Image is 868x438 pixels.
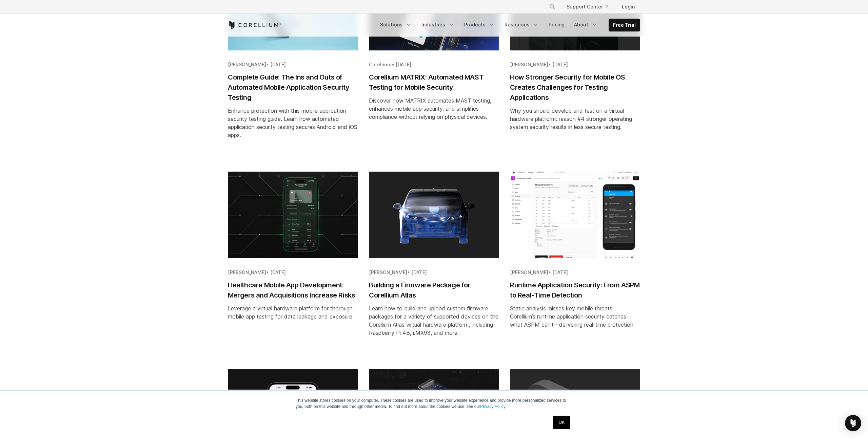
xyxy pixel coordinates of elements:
div: • [228,61,358,68]
img: Building a Firmware Package for Corellium Atlas [369,172,499,258]
span: Corellium [369,62,392,67]
a: About [570,19,602,31]
span: [DATE] [552,269,568,275]
h2: How Stronger Security for Mobile OS Creates Challenges for Testing Applications [510,72,640,103]
span: [DATE] [270,62,286,67]
a: Pricing [545,19,569,31]
div: Why you should develop and test on a virtual hardware platform: reason #4 stronger operating syst... [510,107,640,131]
a: Corellium Home [228,21,282,29]
div: • [228,269,358,276]
img: Runtime Application Security: From ASPM to Real-Time Detection [510,172,640,258]
div: • [510,61,640,68]
span: [DATE] [270,269,286,275]
div: Enhance protection with this mobile application security testing guide. Learn how automated appli... [228,107,358,139]
a: Blog post summary: Building a Firmware Package for Corellium Atlas [369,172,499,358]
div: Navigation Menu [541,1,640,13]
p: This website stores cookies on your computer. These cookies are used to improve your website expe... [296,397,572,410]
div: • [369,269,499,276]
h2: Corellium MATRIX: Automated MAST Testing for Mobile Security [369,72,499,92]
div: Learn how to build and upload custom firmware packages for a variety of supported devices on the ... [369,304,499,337]
h2: Complete Guide: The Ins and Outs of Automated Mobile Application Security Testing [228,72,358,103]
a: Login [616,1,640,13]
h2: Healthcare Mobile App Development: Mergers and Acquisitions Increase Risks [228,280,358,300]
a: Blog post summary: Healthcare Mobile App Development: Mergers and Acquisitions Increase Risks [228,172,358,358]
span: [PERSON_NAME] [369,269,407,275]
button: Search [546,1,558,13]
a: OK [553,416,570,429]
span: [PERSON_NAME] [228,62,266,67]
a: Resources [500,19,543,31]
div: Leverage a virtual hardware platform for thorough mobile app testing for data leakage and exposure [228,304,358,321]
h2: Building a Firmware Package for Corellium Atlas [369,280,499,300]
div: • [369,61,499,68]
div: Discover how MATRIX automates MAST testing, enhances mobile app security, and simplifies complian... [369,96,499,121]
div: Open Intercom Messenger [845,415,861,431]
a: Industries [417,19,459,31]
div: Static analysis misses key mobile threats. Corellium’s runtime application security catches what ... [510,304,640,329]
h2: Runtime Application Security: From ASPM to Real-Time Detection [510,280,640,300]
span: [DATE] [411,269,427,275]
span: [DATE] [552,62,568,67]
a: Support Center [561,1,614,13]
span: [PERSON_NAME] [228,269,266,275]
a: Privacy Policy. [480,404,506,409]
a: Free Trial [609,19,640,31]
a: Solutions [376,19,416,31]
div: Navigation Menu [376,19,640,31]
span: [PERSON_NAME] [510,62,548,67]
span: [DATE] [396,62,411,67]
a: Blog post summary: Runtime Application Security: From ASPM to Real-Time Detection [510,172,640,358]
a: Products [460,19,499,31]
div: • [510,269,640,276]
span: [PERSON_NAME] [510,269,548,275]
img: Healthcare Mobile App Development: Mergers and Acquisitions Increase Risks [228,172,358,258]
